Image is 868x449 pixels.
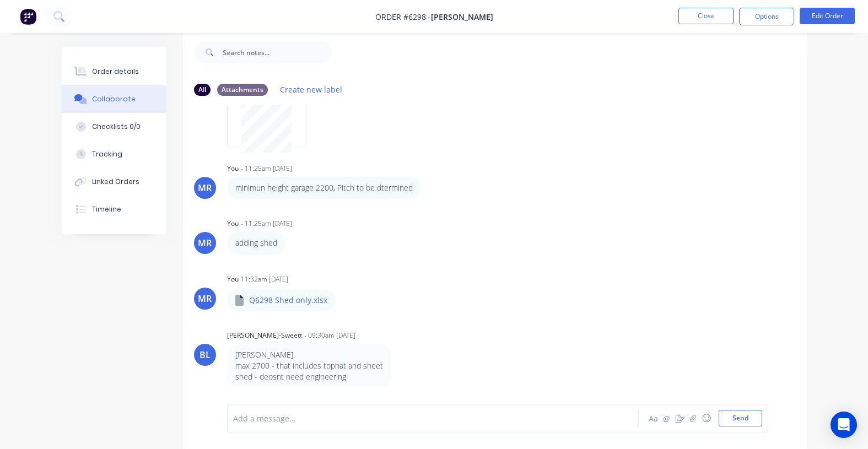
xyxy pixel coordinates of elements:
[198,181,212,194] div: MR
[431,12,493,22] span: [PERSON_NAME]
[62,58,166,85] button: Order details
[62,85,166,113] button: Collaborate
[227,164,239,174] div: You
[92,67,139,77] div: Order details
[235,237,277,248] p: adding shed
[678,8,734,24] button: Close
[375,12,431,22] span: Order #6298 -
[227,219,239,229] div: You
[304,331,355,340] div: - 09:30am [DATE]
[223,41,332,63] input: Search notes...
[831,412,857,438] div: Open Intercom Messenger
[274,82,348,97] button: Create new label
[241,164,292,174] div: - 11:25am [DATE]
[200,348,211,361] div: BL
[198,292,212,305] div: MR
[92,149,122,159] div: Tracking
[92,177,139,187] div: Linked Orders
[62,168,166,196] button: Linked Orders
[249,295,327,306] p: Q6298 Shed only.xlsx
[235,182,413,193] p: minimun height garage 2200, Pitch to be dtermined
[92,94,136,104] div: Collaborate
[227,274,239,284] div: You
[700,412,713,425] button: ☺
[800,8,855,24] button: Edit Order
[647,412,660,425] button: Aa
[241,219,292,229] div: - 11:25am [DATE]
[92,204,121,214] div: Timeline
[217,84,268,96] div: Attachments
[235,349,383,360] p: [PERSON_NAME]
[227,331,302,340] div: [PERSON_NAME]-Sweett
[241,274,288,284] div: 11:32am [DATE]
[235,360,383,371] p: max 2700 - that includes tophat and sheet
[92,122,141,132] div: Checklists 0/0
[194,84,211,96] div: All
[62,140,166,168] button: Tracking
[62,196,166,223] button: Timeline
[660,412,673,425] button: @
[739,8,794,25] button: Options
[198,236,212,250] div: MR
[62,113,166,140] button: Checklists 0/0
[20,8,36,25] img: Factory
[235,371,383,382] p: shed - deosnt need engineering
[719,410,762,426] button: Send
